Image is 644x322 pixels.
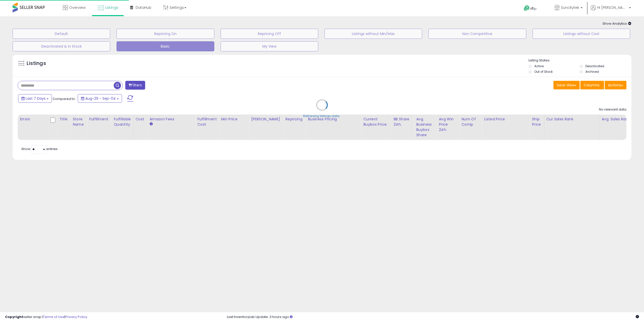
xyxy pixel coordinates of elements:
[136,5,151,10] span: DataHub
[221,29,318,39] button: Repricing Off
[533,29,630,39] button: Listings without Cost
[116,29,214,39] button: Repricing On
[524,5,530,11] i: Get Help
[69,5,86,10] span: Overview
[303,114,341,118] div: Retrieving listings data..
[520,1,546,16] a: Help
[116,41,214,51] button: Basic
[325,29,422,39] button: Listings without Min/Max
[561,5,579,10] span: Suncitytek
[530,7,537,11] span: Help
[13,29,110,39] button: Default
[591,5,631,16] a: Hi [PERSON_NAME]
[221,41,318,51] button: My View
[105,5,118,10] span: Listings
[428,29,526,39] button: Non Competitive
[602,21,631,26] span: Show Analytics
[597,5,627,10] span: Hi [PERSON_NAME]
[13,41,110,51] button: Deactivated & In Stock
